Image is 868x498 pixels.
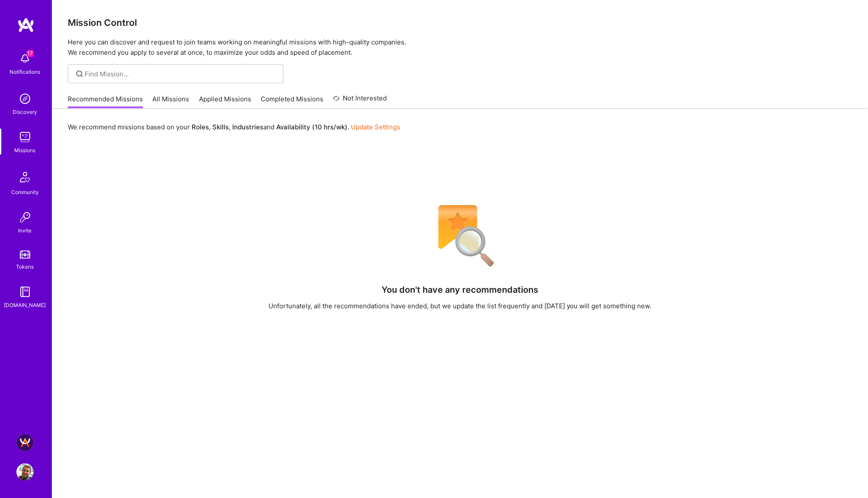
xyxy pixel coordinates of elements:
[68,94,143,109] a: Recommended Missions
[16,128,34,146] img: teamwork
[68,37,852,58] p: Here you can discover and request to join teams working on meaningful missions with high-quality ...
[75,69,85,79] i: icon SearchGrey
[351,123,400,131] a: Update Settings
[333,93,387,109] a: Not Interested
[16,434,34,451] img: A.Team: AIR
[153,94,189,109] a: All Missions
[16,209,34,226] img: Invite
[212,123,229,131] b: Skills
[11,188,39,197] div: Community
[27,50,34,57] span: 17
[268,301,652,310] div: Unfortunately, all the recommendations have ended, but we update the list frequently and [DATE] y...
[68,122,400,132] p: We recommend missions based on your , , and .
[16,283,34,301] img: guide book
[68,17,852,28] h3: Mission Control
[19,226,32,235] div: Invite
[10,67,41,76] div: Notifications
[15,167,35,188] img: Community
[382,285,539,295] h4: You don't have any recommendations
[13,107,38,116] div: Discovery
[232,123,263,131] b: Industries
[14,464,36,481] a: User Avatar
[14,434,36,451] a: A.Team: AIR
[15,146,36,155] div: Missions
[276,123,347,131] b: Availability (10 hrs/wk)
[16,50,34,67] img: bell
[16,262,34,271] div: Tokens
[85,69,277,78] input: Find Mission...
[16,464,34,481] img: User Avatar
[20,251,30,259] img: tokens
[261,94,324,109] a: Completed Missions
[17,17,35,33] img: logo
[192,123,209,131] b: Roles
[199,94,251,109] a: Applied Missions
[16,90,34,107] img: discovery
[423,200,497,273] img: No Results
[4,301,46,310] div: [DOMAIN_NAME]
